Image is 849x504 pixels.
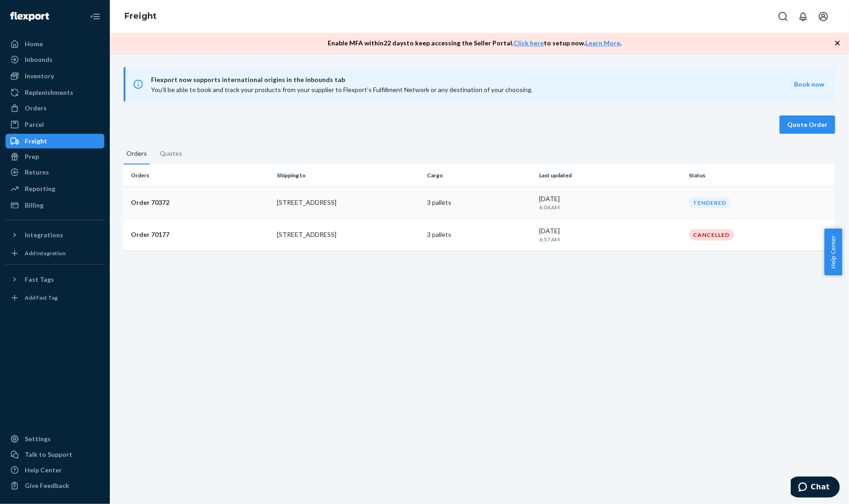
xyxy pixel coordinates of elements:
[539,194,681,211] div: [DATE]
[25,120,44,129] div: Parcel
[25,88,73,97] div: Replenishments
[25,275,54,284] div: Fast Tags
[794,80,824,89] button: Book now
[25,168,49,177] div: Returns
[25,184,55,193] div: Reporting
[25,137,47,146] div: Freight
[774,7,792,26] button: Open Search Box
[5,198,104,213] a: Billing
[5,432,104,446] a: Settings
[25,466,62,475] div: Help Center
[131,198,270,207] p: Order 70372
[5,101,104,115] a: Orders
[117,3,164,30] ol: breadcrumbs
[25,152,39,161] div: Prep
[25,434,51,444] div: Settings
[5,85,104,100] a: Replenishments
[686,164,835,186] th: Status
[5,149,104,164] a: Prep
[689,229,734,241] div: CANCELLED
[5,272,104,287] button: Fast Tags
[791,477,840,499] iframe: Opens a widget where you can chat to one of our agents
[794,7,812,26] button: Open notifications
[586,39,621,47] a: Learn More
[277,198,419,207] p: [STREET_ADDRESS]
[514,39,544,47] a: Click here
[5,228,104,242] button: Integrations
[5,478,104,493] button: Give Feedback
[5,181,104,196] a: Reporting
[10,12,49,21] img: Flexport logo
[5,37,104,51] a: Home
[277,230,419,239] p: [STREET_ADDRESS]
[131,230,270,239] p: Order 70177
[539,226,681,243] div: [DATE]
[273,164,423,186] th: Shipping to
[5,52,104,67] a: Inbounds
[124,164,273,186] th: Orders
[25,249,65,257] div: Add Integration
[5,246,104,261] a: Add Integration
[124,148,150,164] button: Orders
[5,134,104,148] a: Freight
[5,165,104,180] a: Returns
[25,450,72,459] div: Talk to Support
[25,294,58,301] div: Add Fast Tag
[539,203,681,211] p: 6:04 AM
[539,236,681,243] p: 6:57 AM
[689,197,731,208] div: TENDERED
[25,71,54,81] div: Inventory
[423,164,536,186] th: Cargo
[25,39,43,49] div: Home
[824,229,842,275] button: Help Center
[5,69,104,83] a: Inventory
[25,201,43,210] div: Billing
[5,290,104,305] a: Add Fast Tag
[151,74,794,85] span: Flexport now supports international origins in the inbounds tab
[427,230,532,239] p: 3 pallets
[427,198,532,207] p: 3 pallets
[124,11,157,21] a: Freight
[5,463,104,477] a: Help Center
[25,481,69,490] div: Give Feedback
[328,38,622,48] p: Enable MFA within 22 days to keep accessing the Seller Portal. to setup now. .
[5,447,104,462] button: Talk to Support
[535,164,685,186] th: Last updated
[86,7,104,26] button: Close Navigation
[25,104,47,113] div: Orders
[779,115,835,134] button: Quote Order
[25,55,53,64] div: Inbounds
[157,148,185,164] button: Quotes
[5,117,104,132] a: Parcel
[151,86,533,93] span: You’ll be able to book and track your products from your supplier to Flexport’s Fulfillment Netwo...
[814,7,833,26] button: Open account menu
[25,230,63,240] div: Integrations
